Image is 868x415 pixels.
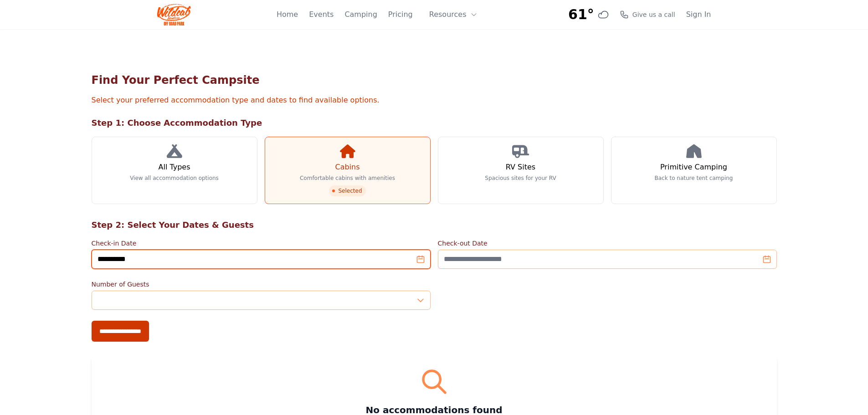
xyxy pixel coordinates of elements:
h3: Primitive Camping [660,162,727,173]
h2: Step 2: Select Your Dates & Guests [92,219,777,231]
h1: Find Your Perfect Campsite [92,73,777,87]
label: Check-out Date [438,239,777,248]
span: 61° [568,6,594,23]
label: Number of Guests [92,280,431,289]
button: Resources [424,5,483,24]
h3: Cabins [335,162,360,173]
a: All Types View all accommodation options [92,137,257,204]
a: Events [309,9,334,20]
a: RV Sites Spacious sites for your RV [438,137,604,204]
a: Give us a call [620,10,675,19]
a: Cabins Comfortable cabins with amenities Selected [265,137,431,204]
a: Sign In [686,9,711,20]
span: Give us a call [632,10,675,19]
h3: RV Sites [506,162,535,173]
a: Primitive Camping Back to nature tent camping [611,137,777,204]
h3: All Types [158,162,190,173]
p: Spacious sites for your RV [485,174,556,182]
p: View all accommodation options [130,174,219,182]
img: Wildcat Logo [157,4,191,26]
a: Camping [344,9,377,20]
a: Pricing [388,9,413,20]
h2: Step 1: Choose Accommodation Type [92,117,777,129]
p: Select your preferred accommodation type and dates to find available options. [92,95,777,106]
p: Back to nature tent camping [655,174,733,182]
a: Home [277,9,298,20]
span: Selected [329,185,365,196]
p: Comfortable cabins with amenities [300,174,395,182]
label: Check-in Date [92,239,431,248]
